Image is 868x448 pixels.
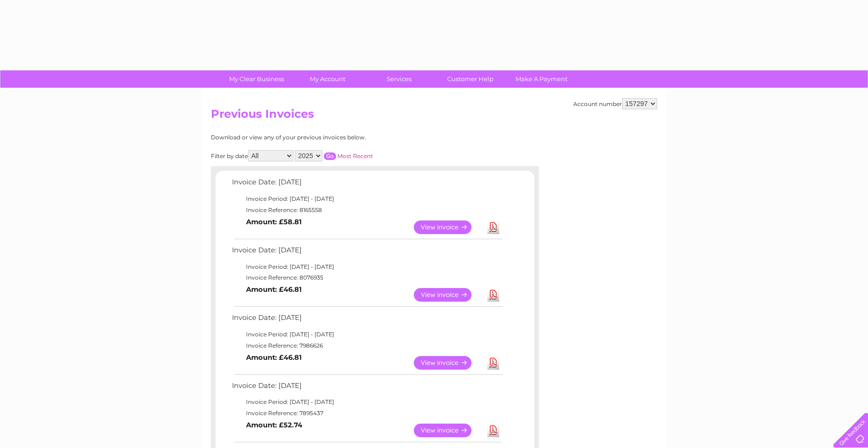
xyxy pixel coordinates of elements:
div: Filter by date [211,150,457,161]
b: Amount: £46.81 [246,285,302,294]
td: Invoice Date: [DATE] [230,244,504,261]
a: View [414,288,483,302]
td: Invoice Reference: 8165558 [230,205,504,216]
td: Invoice Date: [DATE] [230,380,504,397]
a: Download [487,288,499,302]
a: View [414,424,483,437]
a: My Clear Business [218,70,295,88]
td: Invoice Reference: 7895437 [230,408,504,419]
td: Invoice Period: [DATE] - [DATE] [230,193,504,205]
a: Download [487,220,499,234]
h2: Previous Invoices [211,107,657,125]
a: My Account [289,70,367,88]
a: Most Recent [337,152,373,159]
td: Invoice Period: [DATE] - [DATE] [230,329,504,340]
a: Services [360,70,438,88]
td: Invoice Date: [DATE] [230,176,504,193]
a: View [414,356,483,370]
b: Amount: £58.81 [246,218,302,226]
a: Make A Payment [503,70,580,88]
td: Invoice Period: [DATE] - [DATE] [230,261,504,273]
div: Account number [573,98,657,109]
b: Amount: £46.81 [246,353,302,362]
a: Customer Help [432,70,509,88]
div: Download or view any of your previous invoices below. [211,134,457,141]
b: Amount: £52.74 [246,421,302,429]
td: Invoice Date: [DATE] [230,311,504,329]
td: Invoice Period: [DATE] - [DATE] [230,396,504,408]
td: Invoice Reference: 7986626 [230,340,504,351]
a: View [414,220,483,234]
a: Download [487,424,499,437]
td: Invoice Reference: 8076935 [230,272,504,283]
a: Download [487,356,499,370]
